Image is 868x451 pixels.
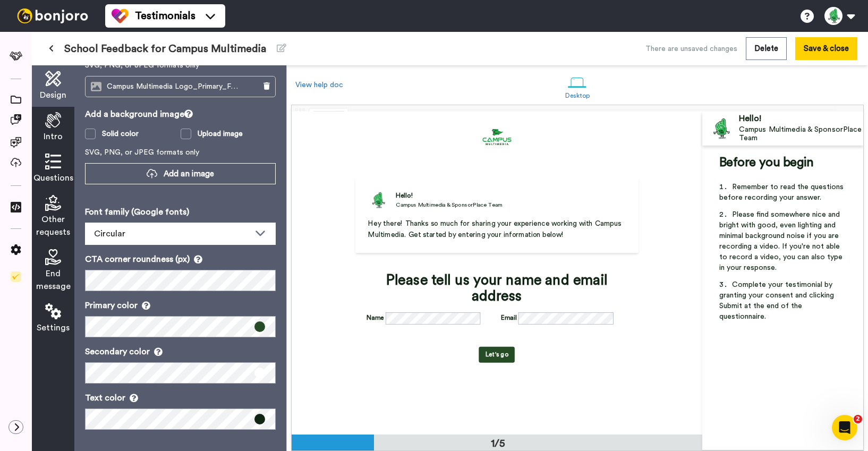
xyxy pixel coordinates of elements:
span: Add an image [164,168,214,180]
img: Campus Multimedia & SponsorPlace Team [368,190,388,210]
span: Design [40,89,66,101]
label: Email [501,313,517,323]
span: End message [36,267,71,293]
span: 2 [854,415,862,423]
div: 1/5 [472,436,523,451]
iframe: Intercom live chat [832,415,857,440]
p: Primary color [85,299,276,312]
p: CTA corner roundness (px) [85,253,276,266]
span: Before you begin [719,156,813,169]
div: Hello! [396,191,502,200]
span: School Feedback for Campus Multimedia [64,41,266,56]
img: bj-logo-header-white.svg [13,8,92,23]
span: Intro [44,130,63,143]
img: Profile Image [708,116,734,141]
img: tm-color.svg [112,7,129,24]
button: Add an image [85,163,276,184]
span: Hey there! Thanks so much for sharing your experience working with Campus Multimedia. Get started... [368,220,624,239]
p: SVG, PNG, or JPEG formats only [85,60,276,71]
span: Remember to read the questions before recording your answer. [719,183,846,201]
span: Settings [37,321,70,334]
span: Complete your testimonial by granting your consent and clicking Submit at the end of the question... [719,281,836,320]
img: 0cbc4e0f-bf48-45ff-8638-3cd983469d19 [482,129,512,146]
span: Other requests [36,213,70,239]
div: There are unsaved changes [645,44,737,54]
div: Please tell us your name and email address [367,272,627,304]
a: View help doc [295,81,343,89]
div: Hello! [739,114,863,124]
p: Font family (Google fonts) [85,206,276,218]
div: Upload image [198,129,243,139]
img: Checklist.svg [11,271,21,282]
p: SVG, PNG, or JPEG formats only [85,147,276,158]
button: Save & close [795,37,857,60]
a: Desktop [560,68,595,105]
span: Testimonials [135,8,195,23]
div: Campus Multimedia & SponsorPlace Team [739,125,863,143]
p: Add a background image [85,108,276,121]
p: Text color [85,392,276,404]
span: Campus Multimedia Logo_Primary_Full Color.png [107,82,246,91]
label: Name [367,313,384,323]
button: Delete [746,37,787,60]
p: Secondary color [85,345,276,358]
span: Circular [94,229,125,238]
span: Questions [33,172,73,184]
div: Solid color [102,129,139,139]
div: Campus Multimedia & SponsorPlace Team [396,201,502,209]
div: Desktop [565,92,590,99]
button: Let's go [479,347,515,363]
span: Please find somewhere nice and bright with good, even lighting and minimal background noise if yo... [719,211,845,271]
